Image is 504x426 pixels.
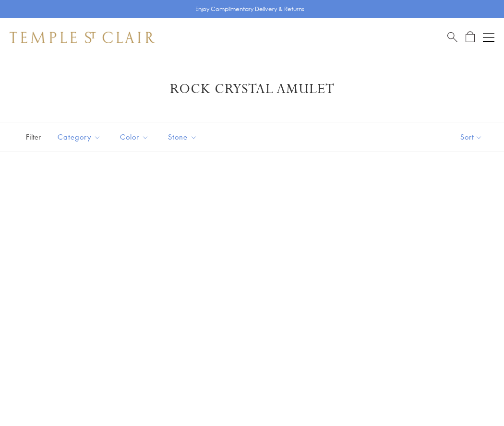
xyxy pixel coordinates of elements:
[447,31,457,43] a: Search
[439,122,504,152] button: Show sort by
[195,4,304,14] p: Enjoy Complimentary Delivery & Returns
[483,32,494,43] button: Open navigation
[161,126,204,148] button: Stone
[163,131,204,143] span: Stone
[115,131,156,143] span: Color
[50,126,108,148] button: Category
[113,126,156,148] button: Color
[53,131,108,143] span: Category
[10,32,155,43] img: Temple St. Clair
[24,81,480,98] h1: Rock Crystal Amulet
[466,31,475,43] a: Open Shopping Bag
